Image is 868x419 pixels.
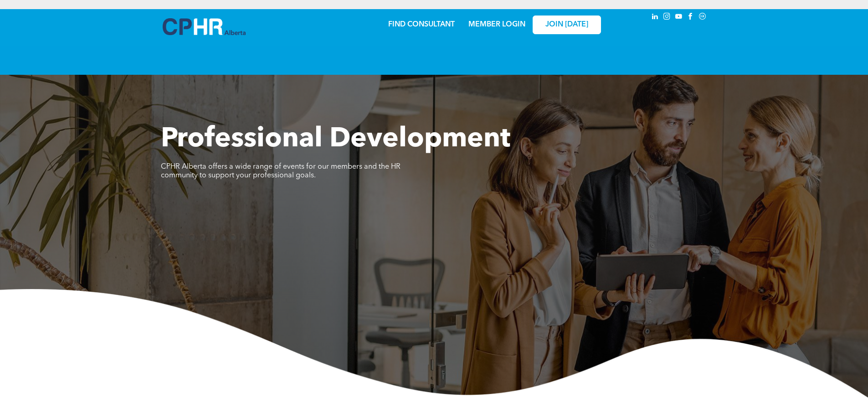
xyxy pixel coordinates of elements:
[698,11,708,24] a: Social network
[161,126,510,153] span: Professional Development
[545,21,588,29] span: JOIN [DATE]
[662,11,672,24] a: instagram
[163,18,246,35] img: A blue and white logo for cp alberta
[468,21,525,28] a: MEMBER LOGIN
[161,163,401,179] span: CPHR Alberta offers a wide range of events for our members and the HR community to support your p...
[686,11,696,24] a: facebook
[388,21,455,28] a: FIND CONSULTANT
[650,11,660,24] a: linkedin
[674,11,684,24] a: youtube
[533,16,601,34] a: JOIN [DATE]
